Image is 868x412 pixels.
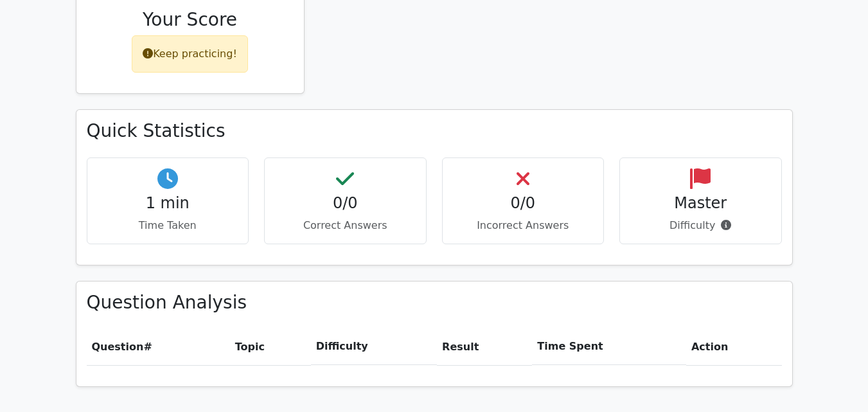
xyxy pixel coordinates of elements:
[630,194,771,213] h4: Master
[275,218,416,233] p: Correct Answers
[311,328,437,365] th: Difficulty
[630,218,771,233] p: Difficulty
[87,120,782,142] h3: Quick Statistics
[686,328,782,365] th: Action
[532,328,686,365] th: Time Spent
[92,341,144,353] span: Question
[87,328,230,365] th: #
[453,194,594,213] h4: 0/0
[230,328,311,365] th: Topic
[87,9,294,31] h3: Your Score
[132,35,248,73] div: Keep practicing!
[98,218,238,233] p: Time Taken
[453,218,594,233] p: Incorrect Answers
[275,194,416,213] h4: 0/0
[437,328,532,365] th: Result
[87,292,782,314] h3: Question Analysis
[98,194,238,213] h4: 1 min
